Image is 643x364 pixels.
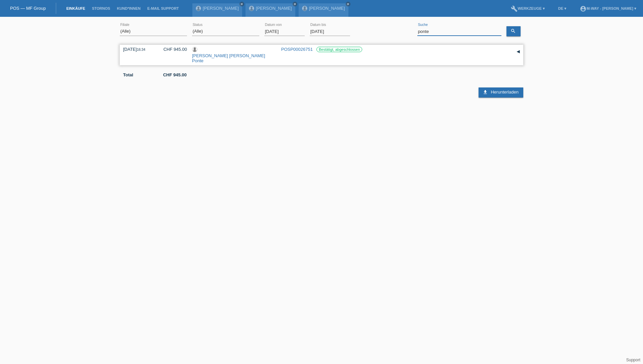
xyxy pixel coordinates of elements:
[346,2,350,6] a: close
[293,2,297,6] i: close
[137,48,145,51] span: 16:34
[88,6,113,10] a: Stornos
[510,28,516,34] i: search
[155,47,187,52] div: CHF 945.00
[293,2,297,6] a: close
[123,72,133,77] b: Total
[240,2,243,6] i: close
[123,47,150,52] div: [DATE]
[576,6,640,10] a: account_circlem-way - [PERSON_NAME] ▾
[256,6,292,11] a: [PERSON_NAME]
[144,6,182,10] a: E-Mail Support
[192,53,265,63] a: [PERSON_NAME] [PERSON_NAME] Ponte
[483,89,488,95] i: download
[309,6,345,11] a: [PERSON_NAME]
[281,47,313,52] a: POSP00026751
[63,6,88,10] a: Einkäufe
[507,6,548,10] a: buildWerkzeuge ▾
[239,2,244,6] a: close
[346,2,350,6] i: close
[10,6,46,11] a: POS — MF Group
[316,47,362,52] label: Bestätigt, abgeschlossen
[513,47,523,57] div: auf-/zuklappen
[163,72,187,77] b: CHF 945.00
[511,5,518,12] i: build
[203,6,239,11] a: [PERSON_NAME]
[491,89,518,95] span: Herunterladen
[580,5,587,12] i: account_circle
[555,6,570,10] a: DE ▾
[479,87,523,98] a: download Herunterladen
[506,26,521,36] a: search
[626,358,640,362] a: Support
[114,6,144,10] a: Kund*innen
